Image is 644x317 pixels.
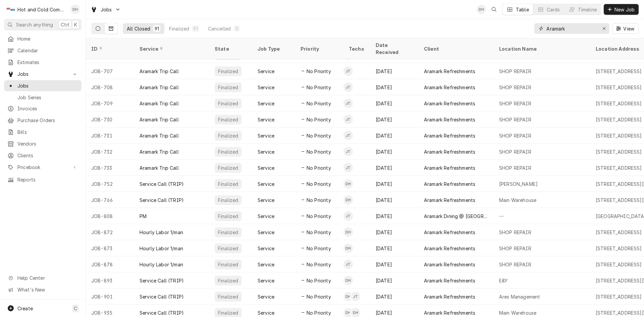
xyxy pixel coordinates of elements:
span: Job Series [17,94,78,101]
span: Estimates [17,59,78,66]
span: No Priority [307,197,331,204]
span: Pricebook [17,164,68,171]
span: K [74,21,77,28]
div: SHOP REPAIR [499,132,531,139]
div: JOB-766 [86,192,134,208]
div: Service [258,309,274,316]
div: Cards [547,6,560,13]
div: Aramark Refreshments [424,148,475,155]
div: DH [477,5,486,14]
div: Table [516,6,529,13]
div: David Harris's Avatar [343,179,353,189]
div: JOB-730 [86,111,134,127]
div: David Harris's Avatar [343,292,353,301]
div: Aramark Trip Call [140,84,179,91]
div: SHOP REPAIR [499,148,531,155]
span: Invoices [17,105,78,112]
div: Service [258,277,274,284]
div: Service [258,261,274,268]
div: Finalized [217,180,239,188]
div: Main Warehouse [499,197,536,204]
span: No Priority [307,180,331,188]
div: Finalized [217,245,239,252]
div: Finalized [217,261,239,268]
div: Finalized [217,148,239,155]
div: Client [424,45,487,52]
span: No Priority [307,293,331,300]
div: Techs [349,45,365,52]
div: JOB-752 [86,176,134,192]
div: Cancelled [208,25,231,32]
div: Jason Thomason's Avatar [343,211,353,221]
div: Jason Thomason's Avatar [343,66,353,76]
a: Go to Jobs [4,68,82,80]
div: Hourly Labor 1/man [140,245,183,252]
div: JT [343,163,353,172]
div: [DATE] [370,95,419,111]
div: SHOP REPAIR [499,116,531,123]
button: Erase input [599,23,609,34]
div: [PERSON_NAME] [499,180,538,188]
div: Finalized [217,197,239,204]
div: Main Warehouse [499,309,536,316]
a: Go to Help Center [4,272,82,283]
div: H [6,5,15,14]
span: Vendors [17,140,78,147]
div: Service [140,45,203,52]
div: [STREET_ADDRESS] [596,100,642,107]
div: [STREET_ADDRESS] [596,148,642,155]
span: Reports [17,176,78,183]
div: Aramark Refreshments [424,261,475,268]
div: Aramark Refreshments [424,100,475,107]
span: Clients [17,152,78,159]
div: Aramark Trip Call [140,68,179,75]
span: Purchase Orders [17,117,78,124]
div: JOB-733 [86,160,134,176]
div: Aramark Dining @ [GEOGRAPHIC_DATA] [424,213,488,220]
div: Aramark Refreshments [424,164,475,171]
a: Jobs [4,80,82,91]
a: Go to Jobs [88,4,123,15]
span: Help Center [17,274,77,281]
div: JT [343,260,353,269]
div: Aramark Refreshments [424,293,475,300]
div: [STREET_ADDRESS] [596,245,642,252]
span: No Priority [307,309,331,316]
a: Clients [4,150,82,161]
div: JOB-872 [86,224,134,240]
div: Service [258,132,274,139]
div: Aramark Trip Call [140,132,179,139]
div: Hot and Cold Commercial Kitchens, Inc.'s Avatar [6,5,15,14]
div: Finalized [217,68,239,75]
div: Jason Thomason's Avatar [343,99,353,108]
div: Service [258,245,274,252]
button: New Job [604,4,639,15]
span: No Priority [307,229,331,236]
div: Service Call (TRIP) [140,293,184,300]
span: Home [17,35,78,42]
div: Aramark Refreshments [424,180,475,188]
div: SHOP REPAIR [499,229,531,236]
span: C [74,305,77,312]
a: Purchase Orders [4,115,82,126]
div: Aramark Refreshments [424,68,475,75]
div: [DATE] [370,224,419,240]
div: SHOP REPAIR [499,261,531,268]
div: Finalized [217,116,239,123]
div: [STREET_ADDRESS] [596,293,642,300]
div: Jason Thomason's Avatar [351,292,360,301]
div: Service [258,84,274,91]
div: Finalized [217,213,239,220]
div: Priority [301,45,337,52]
div: Finalized [217,277,239,284]
div: JOB-893 [86,272,134,288]
div: Service [258,229,274,236]
input: Keyword search [546,23,597,34]
div: DH [343,227,353,237]
span: No Priority [307,164,331,171]
span: What's New [17,286,77,293]
button: View [612,23,639,34]
a: Home [4,33,82,44]
a: Invoices [4,103,82,114]
span: Jobs [17,70,68,77]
